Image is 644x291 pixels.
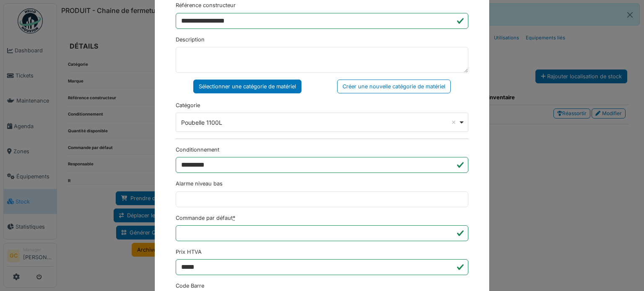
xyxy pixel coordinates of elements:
label: Commande par défaut [176,214,235,222]
label: Prix HTVA [176,248,202,256]
div: Poubelle 1100L [181,118,458,127]
label: Conditionnement [176,146,219,154]
div: Sélectionner une catégorie de matériel [193,80,301,93]
div: Créer une nouvelle catégorie de matériel [337,80,451,93]
label: Code Barre [176,282,204,290]
label: Alarme niveau bas [176,180,223,188]
label: Description [176,36,205,44]
label: Catégorie [176,101,200,109]
label: Référence constructeur [176,1,236,9]
button: Remove item: '7568' [449,118,458,126]
abbr: Requis [233,215,235,221]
